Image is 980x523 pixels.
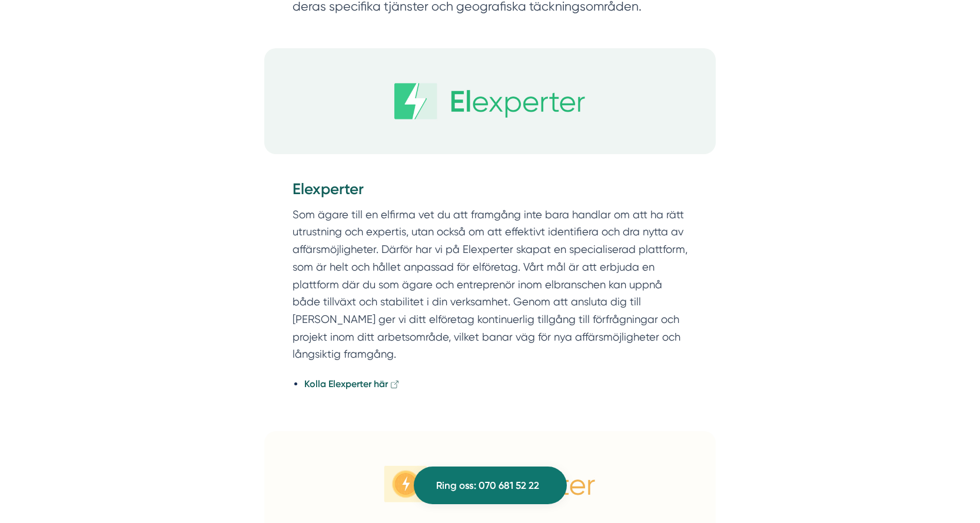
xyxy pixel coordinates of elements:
p: Som ägare till en elfirma vet du att framgång inte bara handlar om att ha rätt utrustning och exp... [293,206,688,363]
img: Elexperter [264,48,716,154]
h3: Elexperter [293,179,688,206]
strong: Kolla Elexperter här [304,378,388,389]
a: Ring oss: 070 681 52 22 [414,467,567,504]
span: Ring oss: 070 681 52 22 [436,478,539,494]
a: Kolla Elexperter här [304,378,400,389]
